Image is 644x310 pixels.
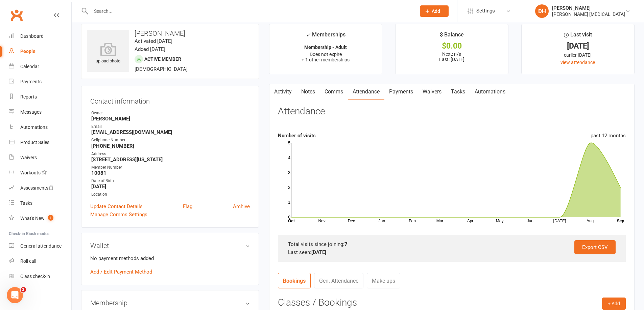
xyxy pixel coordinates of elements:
[402,51,502,62] p: Next: n/a Last: [DATE]
[91,123,250,130] div: Email
[320,84,348,100] a: Comms
[602,298,626,310] button: + Add
[20,140,49,145] div: Product Sales
[344,241,348,247] strong: 7
[591,132,626,140] div: past 12 months
[89,6,411,16] input: Search...
[560,60,595,65] a: view attendance
[367,273,400,288] a: Make-ups
[9,211,71,226] a: What's New1
[278,106,325,117] h3: Attendance
[90,95,250,105] h3: Contact information
[183,202,192,210] a: Flag
[20,124,48,130] div: Automations
[233,202,250,210] a: Archive
[8,7,25,24] a: Clubworx
[302,57,350,62] span: + 1 other memberships
[20,258,36,264] div: Roll call
[9,196,71,211] a: Tasks
[9,135,71,150] a: Product Sales
[528,43,628,50] div: [DATE]
[476,3,495,19] span: Settings
[348,84,384,100] a: Attendance
[288,240,616,248] div: Total visits since joining:
[446,84,470,100] a: Tasks
[91,110,250,116] div: Owner
[48,215,53,221] span: 1
[278,273,311,288] a: Bookings
[20,33,44,39] div: Dashboard
[91,178,250,184] div: Date of Birth
[384,84,418,100] a: Payments
[20,200,32,206] div: Tasks
[564,30,592,43] div: Last visit
[9,89,71,105] a: Reports
[418,84,446,100] a: Waivers
[402,43,502,50] div: $0.00
[90,268,152,276] a: Add / Edit Payment Method
[20,155,37,160] div: Waivers
[87,30,253,37] h3: [PERSON_NAME]
[470,84,510,100] a: Automations
[20,274,50,279] div: Class check-in
[528,51,628,59] div: earlier [DATE]
[296,84,320,100] a: Notes
[20,49,35,54] div: People
[306,32,310,38] i: ✓
[9,165,71,180] a: Workouts
[552,5,625,11] div: [PERSON_NAME]
[20,94,37,100] div: Reports
[9,150,71,165] a: Waivers
[432,8,440,14] span: Add
[9,254,71,269] a: Roll call
[269,84,296,100] a: Activity
[9,238,71,254] a: General attendance kiosk mode
[311,249,326,255] strong: [DATE]
[314,273,363,288] a: Gen. Attendance
[135,66,188,72] span: [DEMOGRAPHIC_DATA]
[87,43,129,65] div: upload photo
[310,52,342,57] span: Does not expire
[20,243,62,249] div: General attendance
[552,11,625,17] div: [PERSON_NAME] [MEDICAL_DATA]
[9,59,71,74] a: Calendar
[288,248,616,256] div: Last seen:
[91,151,250,157] div: Address
[91,116,250,122] strong: [PERSON_NAME]
[135,38,172,44] time: Activated [DATE]
[306,30,345,43] div: Memberships
[91,157,250,163] strong: [STREET_ADDRESS][US_STATE]
[91,137,250,143] div: Cellphone Number
[20,216,45,221] div: What's New
[9,29,71,44] a: Dashboard
[20,64,39,69] div: Calendar
[20,170,41,175] div: Workouts
[574,240,616,254] a: Export CSV
[9,74,71,89] a: Payments
[90,299,250,307] h3: Membership
[135,46,165,52] time: Added [DATE]
[20,185,54,191] div: Assessments
[144,56,181,62] span: Active member
[278,298,626,308] h3: Classes / Bookings
[440,30,464,43] div: $ Balance
[91,164,250,171] div: Member Number
[91,170,250,176] strong: 10081
[9,105,71,120] a: Messages
[91,129,250,135] strong: [EMAIL_ADDRESS][DOMAIN_NAME]
[9,44,71,59] a: People
[278,133,316,139] strong: Number of visits
[90,254,250,262] p: No payment methods added
[91,184,250,190] strong: [DATE]
[91,143,250,149] strong: [PHONE_NUMBER]
[420,5,449,17] button: Add
[20,109,42,115] div: Messages
[21,287,26,292] span: 2
[91,191,250,198] div: Location
[7,287,23,303] iframe: Intercom live chat
[9,120,71,135] a: Automations
[304,45,347,50] strong: Membership - Adult
[90,202,143,210] a: Update Contact Details
[20,79,42,84] div: Payments
[9,269,71,284] a: Class kiosk mode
